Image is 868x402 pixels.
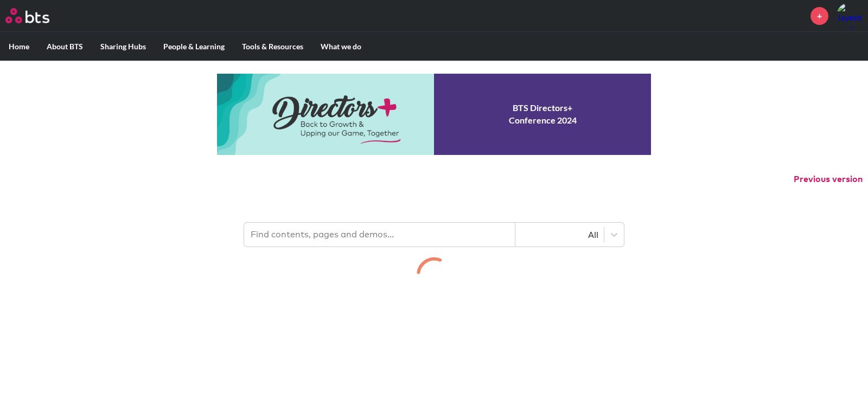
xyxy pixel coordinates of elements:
[794,173,863,185] button: Previous version
[837,3,863,29] a: Profile
[155,33,233,61] label: People & Learning
[233,33,312,61] label: Tools & Resources
[5,8,49,23] img: BTS Logo
[810,7,828,25] a: +
[217,74,651,155] a: Conference 2024
[244,223,515,247] input: Find contents, pages and demos...
[92,33,155,61] label: Sharing Hubs
[38,33,92,61] label: About BTS
[837,3,863,29] img: Jayesh Bhatt
[5,8,69,23] a: Go home
[312,33,370,61] label: What we do
[521,229,598,241] div: All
